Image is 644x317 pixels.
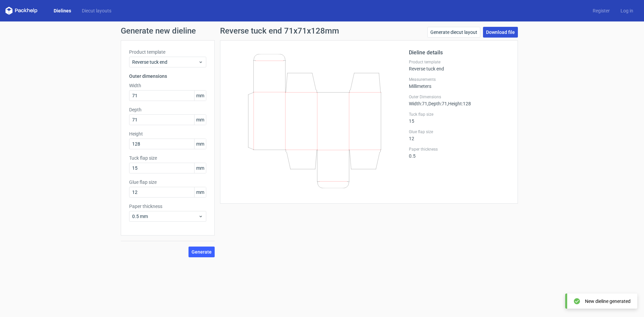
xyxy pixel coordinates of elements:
span: Width : 71 [409,101,427,106]
label: Tuck flap size [129,155,206,161]
span: mm [194,115,206,125]
div: New dieline generated [585,298,631,305]
label: Outer Dimensions [409,94,509,100]
span: Reverse tuck end [132,59,198,65]
div: Reverse tuck end [409,59,509,71]
label: Paper thickness [129,203,206,210]
label: Depth [129,106,206,113]
label: Product template [129,49,206,55]
span: , Height : 128 [447,101,471,106]
div: 0.5 [409,147,509,159]
a: Register [587,7,615,14]
h2: Dieline details [409,49,509,57]
label: Tuck flap size [409,112,509,117]
h3: Outer dimensions [129,73,206,80]
a: Log in [615,7,639,14]
div: 12 [409,129,509,141]
div: 15 [409,112,509,124]
label: Product template [409,59,509,65]
label: Width [129,82,206,89]
span: mm [194,91,206,101]
h1: Generate new dieline [121,27,523,35]
span: 0.5 mm [132,213,198,220]
span: mm [194,163,206,173]
label: Paper thickness [409,147,509,152]
a: Diecut layouts [76,7,117,14]
label: Measurements [409,77,509,82]
span: mm [194,139,206,149]
button: Generate [189,247,215,257]
a: Generate diecut layout [427,27,480,38]
label: Height [129,130,206,137]
a: Download file [483,27,518,38]
span: Generate [192,250,212,254]
span: mm [194,187,206,197]
h1: Reverse tuck end 71x71x128mm [220,27,339,35]
a: Dielines [48,7,76,14]
label: Glue flap size [129,179,206,186]
span: , Depth : 71 [427,101,447,106]
label: Glue flap size [409,129,509,135]
div: Millimeters [409,77,509,89]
